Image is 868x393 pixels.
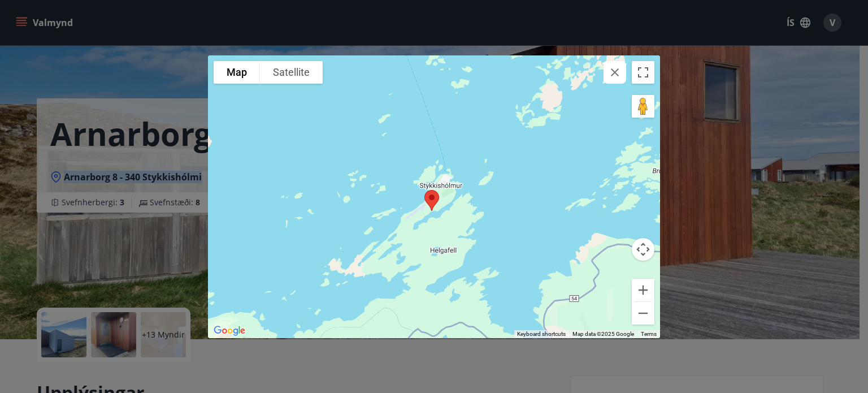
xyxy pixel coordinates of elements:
button: Map camera controls [632,238,654,261]
span: Map data ©2025 Google [572,331,634,337]
button: Zoom out [632,302,654,325]
button: Show street map [214,61,260,84]
button: Drag Pegman onto the map to open Street View [632,95,654,118]
button: Keyboard shortcuts [517,330,566,338]
a: Terms (opens in new tab) [641,331,657,337]
button: Toggle fullscreen view [632,61,654,84]
a: Open this area in Google Maps (opens a new window) [211,323,248,338]
button: Show satellite imagery [260,61,323,84]
img: Google [211,323,248,338]
button: Zoom in [632,279,654,301]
